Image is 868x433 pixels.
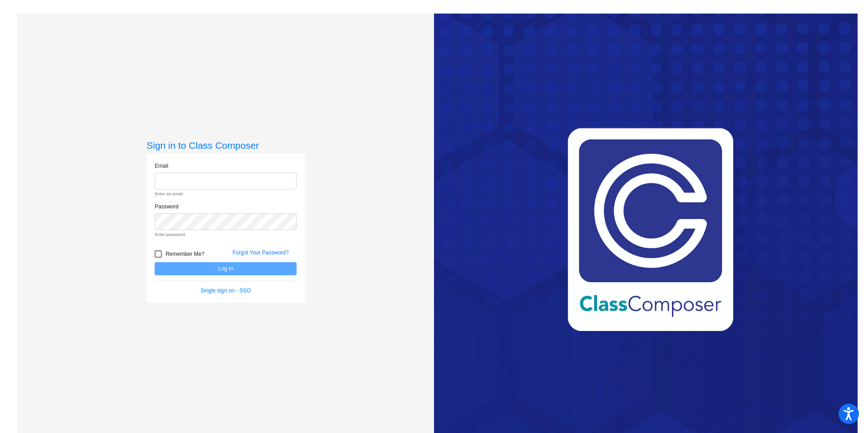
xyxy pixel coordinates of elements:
small: Enter password. [155,231,297,238]
a: Single sign on - SSO [201,287,251,294]
a: Forgot Your Password? [232,249,289,256]
span: Remember Me? [165,249,204,259]
button: Log In [155,262,297,275]
label: Email [155,162,168,170]
label: Password [155,202,179,211]
small: Enter an email. [155,191,297,197]
h3: Sign in to Class Composer [146,140,305,151]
